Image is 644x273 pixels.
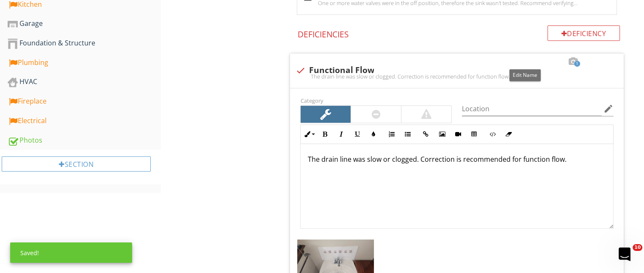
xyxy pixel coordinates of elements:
div: Section [2,156,151,172]
p: The drain line was slow or clogged. Correction is recommended for function flow. [307,154,606,164]
button: Colors [365,126,381,142]
label: Category [300,97,323,104]
button: Insert Table [466,126,482,142]
button: Clear Formatting [500,126,516,142]
div: Intercom [3,3,17,27]
div: Plumbing [8,57,161,68]
div: Photos [8,135,161,146]
div: The drain line was slow or clogged. Correction is recommended for function flow. [295,73,619,80]
button: Inline Style [301,126,317,142]
input: Location [462,102,602,116]
div: HVAC [8,76,161,87]
button: Bold (Ctrl+B) [317,126,333,142]
div: Intercom messenger [3,3,17,27]
button: Insert Image (Ctrl+P) [434,126,450,142]
div: Foundation & Structure [8,38,161,49]
h4: Deficiencies [297,25,620,40]
div: Fireplace [8,96,161,107]
button: Underline (Ctrl+U) [349,126,365,142]
div: Saved! [10,242,132,263]
span: 1 [574,61,580,67]
button: Italic (Ctrl+I) [333,126,349,142]
div: Electrical [8,115,161,127]
div: Deficiency [547,25,620,41]
iframe: Intercom live chat [615,244,636,265]
span: 10 [633,244,642,251]
div: Open Intercom Messenger [3,3,17,27]
button: Code View [484,126,500,142]
button: Insert Video [450,126,466,142]
i: edit [603,104,614,114]
div: Garage [8,18,161,29]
